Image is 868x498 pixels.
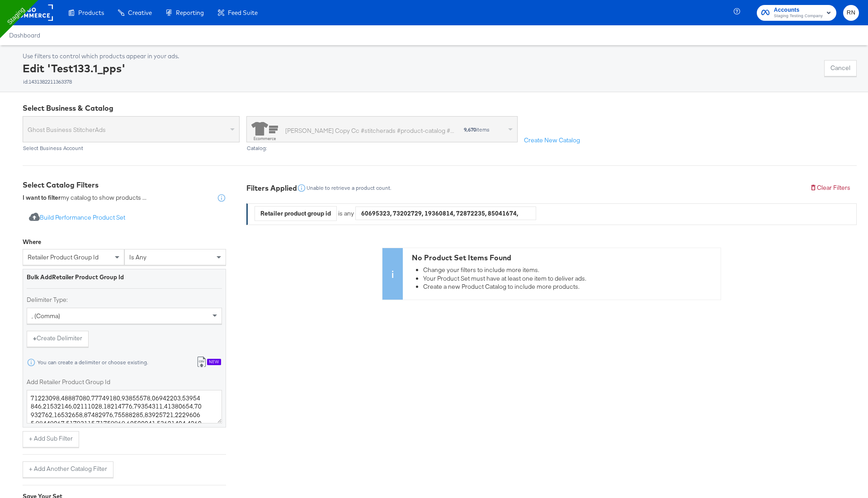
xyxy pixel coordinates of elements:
[37,359,148,366] div: You can create a delimiter or choose existing.
[33,334,37,343] strong: +
[423,282,716,291] li: Create a new Product Catalog to include more products.
[285,126,454,136] div: [PERSON_NAME] Copy Cc #stitcherads #product-catalog #keep
[129,253,146,261] span: is any
[9,32,40,39] a: Dashboard
[423,266,716,274] li: Change your filters to include more items.
[337,209,355,218] div: is any
[128,9,152,16] span: Creative
[255,207,336,221] div: Retailer product group id
[228,9,258,16] span: Feed Suite
[23,145,240,151] div: Select Business Account
[23,52,179,61] div: Use filters to control which products appear in your ads.
[843,5,859,21] button: RN
[464,126,476,133] strong: 9,670
[23,61,179,85] div: Edit 'Test133.1_pps'
[23,461,113,478] button: + Add Another Catalog Filter
[23,238,41,246] div: Where
[757,5,836,21] button: AccountsStaging Testing Company
[518,132,586,149] button: Create New Catalog
[306,185,392,191] div: Unable to retrieve a product count.
[774,13,823,20] span: Staging Testing Company
[23,180,226,190] div: Select Catalog Filters
[463,127,490,133] div: items
[27,331,89,347] button: +Create Delimiter
[27,273,222,282] div: Bulk Add Retailer Product Group Id
[207,359,221,365] div: New
[190,354,227,371] button: New
[774,5,823,15] span: Accounts
[23,193,61,202] strong: I want to filter
[847,8,855,18] span: RN
[23,193,146,202] div: my catalog to show products ...
[412,253,716,263] div: No Product Set Items Found
[28,253,99,261] span: retailer product group id
[23,431,79,447] button: + Add Sub Filter
[176,9,204,16] span: Reporting
[27,378,222,386] label: Add Retailer Product Group Id
[423,274,716,283] li: Your Product Set must have at least one item to deliver ads.
[23,79,179,85] div: id: 1431382211363378
[246,145,518,151] div: Catalog:
[803,180,857,196] button: Clear Filters
[78,9,104,16] span: Products
[23,210,132,226] button: Build Performance Product Set
[356,207,536,220] div: 60695323, 73202729, 19360814, 72872235, 85041674, 34334901, 10907553, 33940078, 27487219, 9957095...
[27,390,222,423] textarea: 71223098,48887080,77749180,93855578,06942203,53954846,21532146,02111028,18214776,79354311,4138065...
[824,60,857,76] button: Cancel
[246,183,297,193] div: Filters Applied
[27,296,222,304] label: Delimiter Type:
[28,122,228,137] span: Ghost Business StitcherAds
[23,103,857,113] div: Select Business & Catalog
[32,312,60,320] span: , (comma)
